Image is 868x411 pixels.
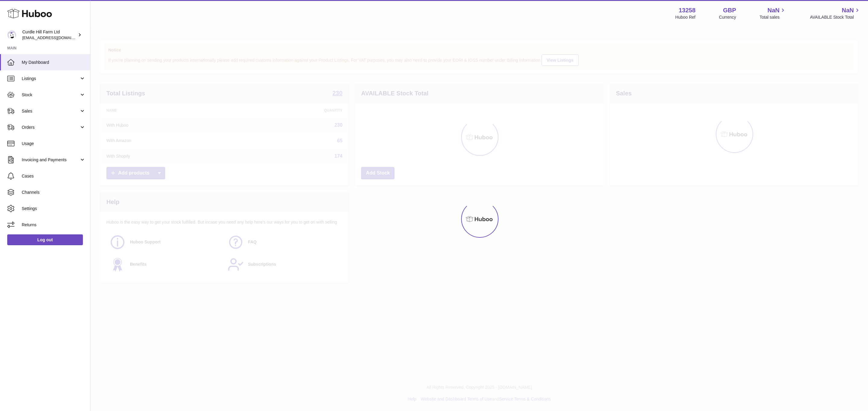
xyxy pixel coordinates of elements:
[759,6,786,20] a: NaN Total sales
[22,173,86,179] span: Cases
[679,6,696,14] strong: 13258
[22,92,79,98] span: Stock
[7,30,16,39] img: internalAdmin-13258@internal.huboo.com
[767,6,779,14] span: NaN
[719,14,736,20] div: Currency
[675,14,696,20] div: Huboo Ref
[22,141,86,147] span: Usage
[22,60,86,65] span: My Dashboard
[22,190,86,195] span: Channels
[22,125,79,130] span: Orders
[22,35,89,40] span: [EMAIL_ADDRESS][DOMAIN_NAME]
[22,222,86,228] span: Returns
[810,6,861,20] a: NaN AVAILABLE Stock Total
[842,6,854,14] span: NaN
[22,29,77,41] div: Curdle Hill Farm Ltd
[7,234,83,245] a: Log out
[759,14,786,20] span: Total sales
[22,206,86,212] span: Settings
[810,14,861,20] span: AVAILABLE Stock Total
[22,76,79,82] span: Listings
[22,108,79,114] span: Sales
[723,6,736,14] strong: GBP
[22,157,79,163] span: Invoicing and Payments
